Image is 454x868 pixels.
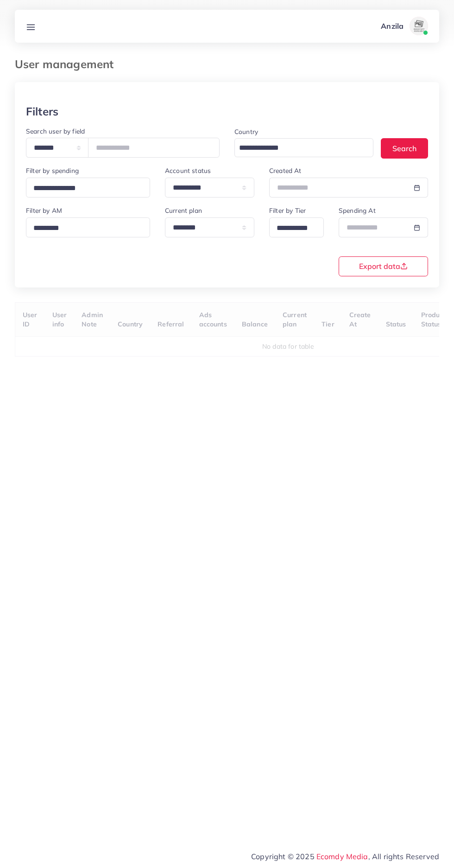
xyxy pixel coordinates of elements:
label: Created At [269,166,302,175]
label: Spending At [339,206,376,215]
input: Search for option [236,141,361,155]
div: Search for option [234,138,373,157]
span: , All rights Reserved [368,851,439,862]
label: Account status [165,166,211,175]
input: Search for option [273,221,312,236]
label: Country [234,127,258,136]
label: Filter by spending [26,166,79,175]
div: Search for option [269,217,324,237]
label: Filter by AM [26,206,62,215]
button: Export data [339,256,428,276]
button: Search [381,138,428,158]
a: Ecomdy Media [316,852,368,861]
p: Anzila [381,20,404,32]
div: Search for option [26,217,150,237]
a: Anzilaavatar [376,17,432,35]
h3: User management [15,57,121,71]
img: avatar [410,17,428,35]
span: Copyright © 2025 [251,851,439,862]
span: Export data [359,262,408,270]
label: Filter by Tier [269,206,306,215]
label: Current plan [165,206,202,215]
input: Search for option [30,181,138,196]
label: Search user by field [26,127,85,136]
div: Search for option [26,178,150,198]
input: Search for option [30,221,138,236]
h3: Filters [26,105,58,118]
